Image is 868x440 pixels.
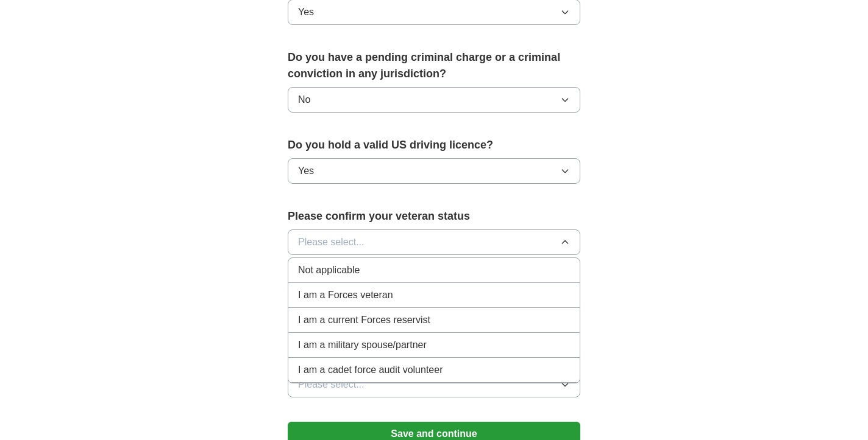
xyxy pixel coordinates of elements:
[298,377,365,392] span: Please select...
[298,288,393,302] span: I am a Forces veteran
[298,313,430,327] span: I am a current Forces reservist
[298,263,360,278] span: Not applicable
[288,158,580,184] button: Yes
[288,229,580,255] button: Please select...
[298,235,365,250] span: Please select...
[298,164,314,178] span: Yes
[298,338,427,352] span: I am a military spouse/partner
[288,208,580,225] label: Please confirm your veteran status
[298,363,443,377] span: I am a cadet force audit volunteer
[288,87,580,113] button: No
[298,93,310,107] span: No
[288,372,580,397] button: Please select...
[288,49,580,82] label: Do you have a pending criminal charge or a criminal conviction in any jurisdiction?
[288,137,580,153] label: Do you hold a valid US driving licence?
[298,5,314,19] span: Yes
